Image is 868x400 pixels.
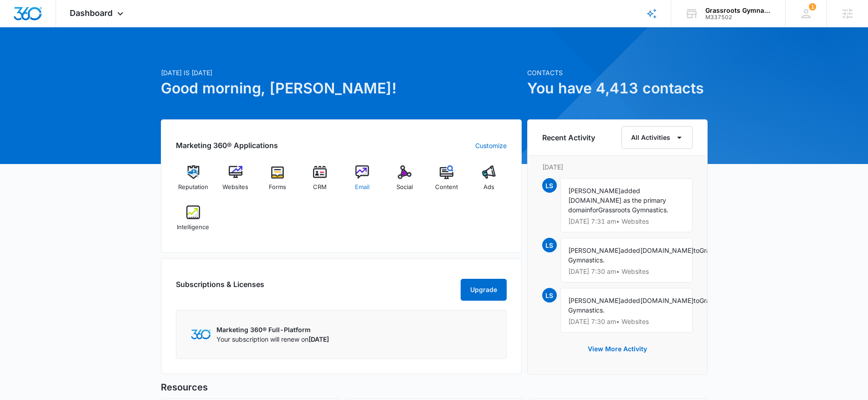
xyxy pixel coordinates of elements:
a: Forms [260,165,295,198]
div: account name [705,7,772,14]
span: to [693,246,699,254]
span: Email [355,183,370,192]
a: Intelligence [176,205,211,238]
div: account id [705,14,772,21]
span: added [621,297,640,304]
img: Marketing 360 Logo [191,329,211,339]
div: notifications count [809,3,816,10]
a: Content [429,165,464,198]
button: Upgrade [461,279,507,301]
span: Websites [222,183,248,192]
span: Intelligence [177,223,209,232]
a: Email [345,165,380,198]
a: Ads [472,165,507,198]
p: [DATE] 7:31 am • Websites [568,218,685,225]
p: Your subscription will renew on [216,334,329,344]
span: added [DOMAIN_NAME] as the primary domain [568,187,666,214]
p: [DATE] is [DATE] [161,68,522,77]
span: [DATE] [308,335,329,343]
p: [DATE] 7:30 am • Websites [568,318,685,325]
span: Dashboard [70,8,113,18]
span: Grassroots Gymnastics. [598,206,668,214]
a: Social [387,165,422,198]
span: [DOMAIN_NAME] [640,246,693,254]
span: [PERSON_NAME] [568,187,621,195]
span: [DOMAIN_NAME] [640,297,693,304]
span: to [693,297,699,304]
span: Content [435,183,458,192]
button: View More Activity [579,338,656,360]
span: Reputation [178,183,208,192]
h1: Good morning, [PERSON_NAME]! [161,77,522,99]
span: [PERSON_NAME] [568,246,621,254]
h6: Recent Activity [542,132,595,143]
span: Ads [483,183,494,192]
a: Websites [218,165,253,198]
span: for [590,206,598,214]
a: Customize [475,141,507,150]
h2: Marketing 360® Applications [176,140,278,151]
a: CRM [303,165,338,198]
span: 1 [809,3,816,10]
span: LS [542,178,557,193]
span: [PERSON_NAME] [568,297,621,304]
a: Reputation [176,165,211,198]
h2: Subscriptions & Licenses [176,279,264,297]
span: added [621,246,640,254]
span: LS [542,288,557,303]
p: [DATE] 7:30 am • Websites [568,268,685,275]
p: Marketing 360® Full-Platform [216,325,329,334]
button: All Activities [621,126,693,149]
span: LS [542,238,557,252]
p: [DATE] [542,162,693,172]
h1: You have 4,413 contacts [527,77,708,99]
span: Forms [269,183,286,192]
h5: Resources [161,380,708,394]
span: Social [396,183,413,192]
p: Contacts [527,68,708,77]
span: CRM [313,183,327,192]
